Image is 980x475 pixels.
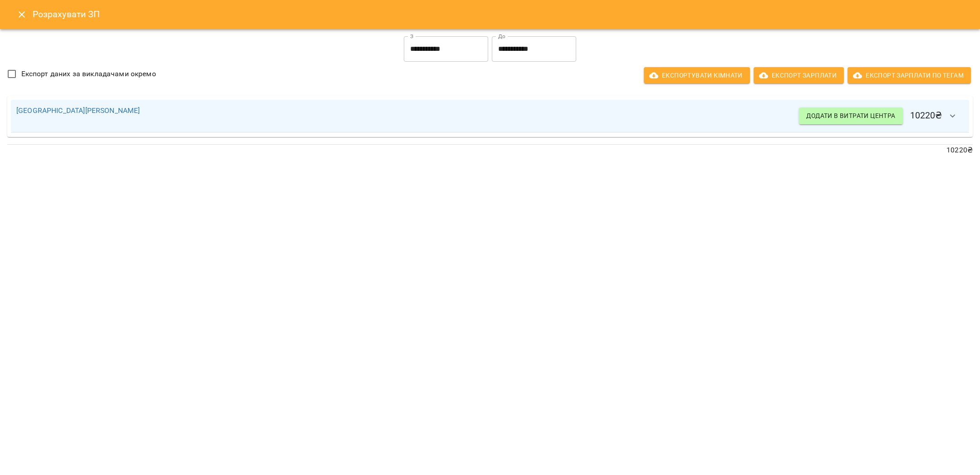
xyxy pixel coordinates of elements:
button: Експорт Зарплати [754,67,844,83]
p: 10220 ₴ [7,145,973,156]
span: Експорт Зарплати [761,70,837,81]
span: Експорт Зарплати по тегам [855,70,964,81]
span: Експорт даних за викладачами окремо [21,69,156,79]
span: Експортувати кімнати [651,70,743,81]
button: Експорт Зарплати по тегам [848,67,971,83]
span: Додати в витрати центра [806,110,895,121]
button: Експортувати кімнати [644,67,750,83]
h6: 10220 ₴ [799,105,964,127]
h6: Розрахувати ЗП [33,7,969,21]
button: Додати в витрати центра [799,108,902,124]
button: Close [11,4,33,25]
a: [GEOGRAPHIC_DATA][PERSON_NAME] [16,106,140,115]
